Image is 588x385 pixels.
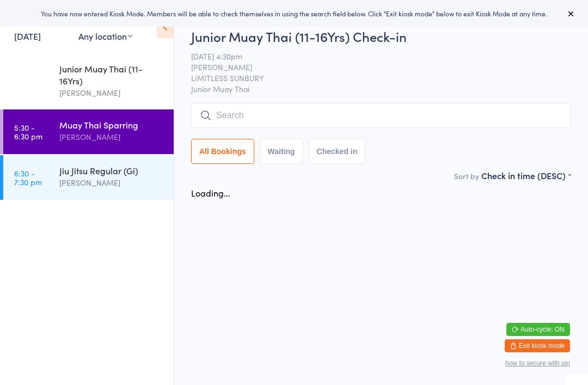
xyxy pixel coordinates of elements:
[191,72,554,83] span: LIMITLESS SUNBURY
[309,139,366,164] button: Checked in
[191,27,571,45] h2: Junior Muay Thai (11-16Yrs) Check-in
[59,131,164,143] div: [PERSON_NAME]
[505,359,570,367] button: how to secure with pin
[191,83,571,94] span: Junior Muay Thai
[3,155,174,200] a: 6:30 -7:30 pmJiu Jitsu Regular (Gi)[PERSON_NAME]
[191,139,254,164] button: All Bookings
[191,103,571,128] input: Search
[260,139,303,164] button: Waiting
[191,62,554,72] span: [PERSON_NAME]
[3,53,174,108] a: 4:30 -5:30 pmJunior Muay Thai (11-16Yrs)[PERSON_NAME]
[481,169,571,181] div: Check in time (DESC)
[59,176,164,189] div: [PERSON_NAME]
[505,339,570,352] button: Exit kiosk mode
[59,119,164,131] div: Muay Thai Sparring
[454,170,479,181] label: Sort by
[59,164,164,176] div: Jiu Jitsu Regular (Gi)
[191,51,554,62] span: [DATE] 4:30pm
[59,87,164,99] div: [PERSON_NAME]
[78,30,132,42] div: Any location
[14,123,42,140] time: 5:30 - 6:30 pm
[17,9,571,18] div: You have now entered Kiosk Mode. Members will be able to check themselves in using the search fie...
[3,109,174,154] a: 5:30 -6:30 pmMuay Thai Sparring[PERSON_NAME]
[14,30,41,42] a: [DATE]
[14,169,42,186] time: 6:30 - 7:30 pm
[191,187,230,199] div: Loading...
[14,67,42,84] time: 4:30 - 5:30 pm
[59,63,164,87] div: Junior Muay Thai (11-16Yrs)
[506,323,570,336] button: Auto-cycle: ON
